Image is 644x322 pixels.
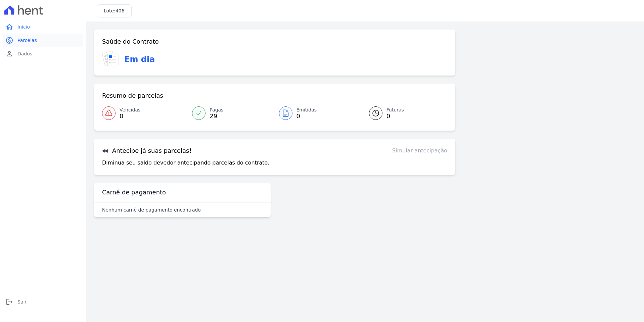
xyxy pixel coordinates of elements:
a: personDados [3,47,83,60]
i: logout [5,298,13,306]
a: Futuras 0 [361,104,447,123]
a: Vencidas 0 [102,104,188,123]
span: 29 [210,113,223,119]
i: paid [5,36,13,44]
h3: Resumo de parcelas [102,92,163,100]
h3: Lote: [104,7,125,14]
span: Sair [17,298,27,305]
a: logoutSair [3,295,83,309]
p: Diminua seu saldo devedor antecipando parcelas do contrato. [102,159,269,167]
span: 406 [116,8,125,13]
i: person [5,50,13,58]
a: homeInício [3,20,83,34]
i: home [5,23,13,31]
h3: Antecipe já suas parcelas! [102,147,192,155]
span: Pagas [210,106,223,113]
span: 0 [296,113,317,119]
p: Nenhum carnê de pagamento encontrado [102,206,201,213]
span: Futuras [386,106,404,113]
span: 0 [120,113,140,119]
h3: Saúde do Contrato [102,38,159,46]
span: Vencidas [120,106,140,113]
span: Emitidas [296,106,317,113]
a: Pagas 29 [188,104,274,123]
span: Parcelas [17,37,37,44]
span: Dados [17,50,32,57]
a: Emitidas 0 [275,104,361,123]
span: 0 [386,113,404,119]
h3: Carnê de pagamento [102,188,166,196]
h3: Em dia [124,53,155,65]
span: Início [17,24,30,30]
a: paidParcelas [3,34,83,47]
a: Simular antecipação [392,147,447,155]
